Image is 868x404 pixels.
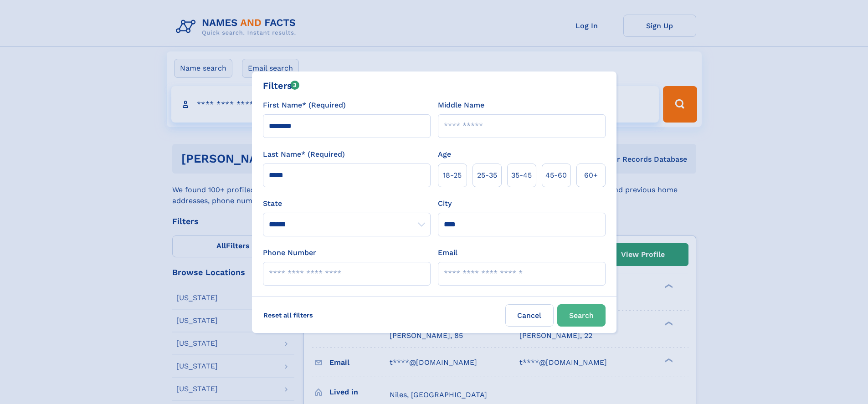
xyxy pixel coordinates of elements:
[438,247,457,258] label: Email
[263,149,345,160] label: Last Name* (Required)
[263,100,346,111] label: First Name* (Required)
[257,304,319,326] label: Reset all filters
[545,170,567,181] span: 45‑60
[557,304,606,327] button: Search
[438,198,452,209] label: City
[263,198,431,209] label: State
[438,100,484,111] label: Middle Name
[477,170,497,181] span: 25‑35
[511,170,532,181] span: 35‑45
[263,79,300,92] div: Filters
[263,247,316,258] label: Phone Number
[505,304,554,327] label: Cancel
[584,170,598,181] span: 60+
[443,170,462,181] span: 18‑25
[438,149,451,160] label: Age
